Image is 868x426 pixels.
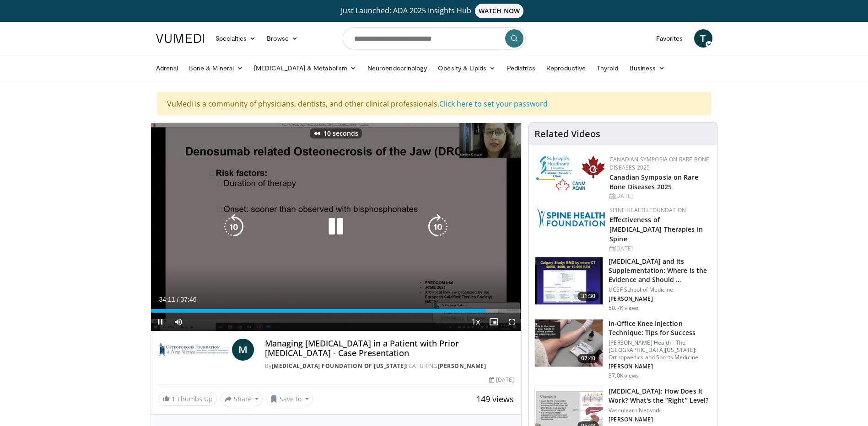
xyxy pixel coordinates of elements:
[534,319,712,379] a: 07:40 In-Office Knee Injection Technique: Tips for Success [PERSON_NAME] Health - The [GEOGRAPHIC...
[591,59,624,77] a: Thyroid
[158,392,217,406] a: 1 Thumbs Up
[609,319,712,337] h3: In-Office Knee Injection Technique: Tips for Success
[248,59,362,77] a: [MEDICAL_DATA] & Metabolism
[221,392,263,406] button: Share
[151,309,522,313] div: Progress Bar
[609,363,712,370] p: [PERSON_NAME]
[210,29,262,48] a: Specialties
[476,394,514,405] span: 149 views
[323,130,358,137] p: 10 seconds
[432,59,501,77] a: Obesity & Lipids
[535,319,603,367] img: 9b54ede4-9724-435c-a780-8950048db540.150x105_q85_crop-smart_upscale.jpg
[485,313,503,331] button: Enable picture-in-picture mode
[609,387,712,405] h3: [MEDICAL_DATA]: How Does It Work? What's the “Right” Level?
[475,4,523,18] span: WATCH NOW
[609,192,710,200] div: [DATE]
[157,4,711,18] a: Just Launched: ADA 2025 Insights HubWATCH NOW
[265,339,514,358] h4: Managing [MEDICAL_DATA] in a Patient with Prior [MEDICAL_DATA] - Case Presentation
[151,313,169,331] button: Pause
[534,257,712,312] a: 31:30 [MEDICAL_DATA] and its Supplementation: Where is the Evidence and Should … UCSF School of M...
[651,29,689,48] a: Favorites
[609,339,712,361] p: [PERSON_NAME] Health - The [GEOGRAPHIC_DATA][US_STATE]: Orthopaedics and Sports Medicine
[261,29,303,48] a: Browse
[609,304,639,312] p: 50.7K views
[157,92,711,115] div: VuMedi is a community of physicians, dentists, and other clinical professionals.
[159,296,175,303] span: 34:11
[362,59,432,77] a: Neuroendocrinology
[694,29,712,48] a: T
[609,257,712,284] h3: [MEDICAL_DATA] and its Supplementation: Where is the Evidence and Should …
[535,257,603,305] img: 4bb25b40-905e-443e-8e37-83f056f6e86e.150x105_q85_crop-smart_upscale.jpg
[624,59,671,77] a: Business
[158,339,228,361] img: Osteoporosis Foundation of New Mexico
[609,215,703,243] a: Effectiveness of [MEDICAL_DATA] Therapies in Spine
[577,354,599,363] span: 07:40
[609,416,712,423] p: [PERSON_NAME]
[466,313,485,331] button: Playback Rate
[609,245,710,253] div: [DATE]
[438,362,486,370] a: [PERSON_NAME]
[177,296,179,303] span: /
[609,295,712,303] p: [PERSON_NAME]
[536,155,605,192] img: 59b7dea3-8883-45d6-a110-d30c6cb0f321.png.150x105_q85_autocrop_double_scale_upscale_version-0.2.png
[541,59,591,77] a: Reproductive
[266,392,313,406] button: Save to
[534,128,600,139] h4: Related Videos
[577,292,599,301] span: 31:30
[536,206,605,228] img: 57d53db2-a1b3-4664-83ec-6a5e32e5a601.png.150x105_q85_autocrop_double_scale_upscale_version-0.2.jpg
[180,296,196,303] span: 37:46
[151,59,184,77] a: Adrenal
[609,407,712,414] p: Vasculearn Network
[272,362,406,370] a: [MEDICAL_DATA] Foundation of [US_STATE]
[156,34,205,43] img: VuMedi Logo
[343,27,526,49] input: Search topics, interventions
[609,206,686,214] a: Spine Health Foundation
[609,173,698,191] a: Canadian Symposia on Rare Bone Diseases 2025
[503,313,521,331] button: Fullscreen
[172,394,175,403] span: 1
[609,286,712,293] p: UCSF School of Medicine
[232,339,254,361] a: M
[501,59,541,77] a: Pediatrics
[609,155,709,171] a: Canadian Symposia on Rare Bone Diseases 2025
[183,59,248,77] a: Bone & Mineral
[151,123,522,331] video-js: Video Player
[169,313,188,331] button: Mute
[439,99,548,109] a: Click here to set your password
[609,372,639,379] p: 37.0K views
[265,362,514,370] div: By FEATURING
[489,376,514,384] div: [DATE]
